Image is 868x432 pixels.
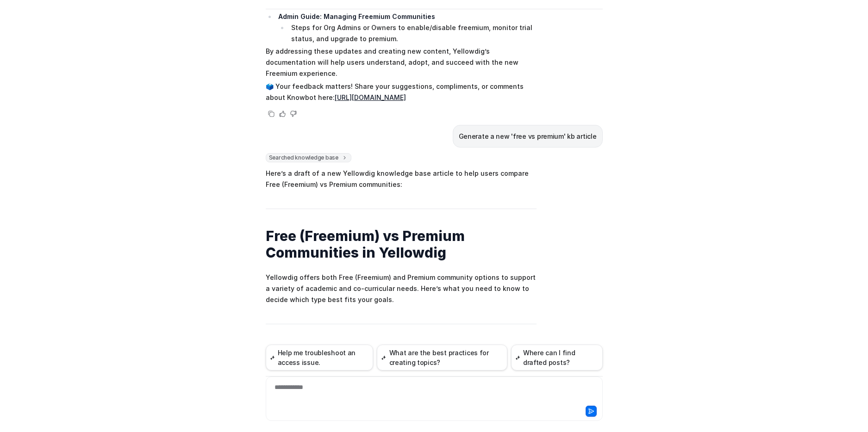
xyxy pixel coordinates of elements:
li: Steps for Org Admins or Owners to enable/disable freemium, monitor trial status, and upgrade to p... [288,22,536,44]
button: What are the best practices for creating topics? [377,345,507,370]
p: By addressing these updates and creating new content, Yellowdig’s documentation will help users u... [266,46,537,79]
h2: At-a-Glance Comparison [266,343,537,356]
p: Yellowdig offers both Free (Freemium) and Premium community options to support a variety of acade... [266,272,537,305]
strong: Admin Guide: Managing Freemium Communities [278,12,435,20]
a: [URL][DOMAIN_NAME] [335,93,406,101]
p: 🗳️ Your feedback matters! Share your suggestions, compliments, or comments about Knowbot here: [266,81,537,103]
p: Here’s a draft of a new Yellowdig knowledge base article to help users compare Free (Freemium) vs... [266,168,537,190]
p: Generate a new 'free vs premium' kb article [459,131,597,142]
button: Where can I find drafted posts? [511,345,603,370]
h1: Free (Freemium) vs Premium Communities in Yellowdig [266,228,537,261]
span: Searched knowledge base [266,153,351,162]
button: Help me troubleshoot an access issue. [266,345,374,370]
